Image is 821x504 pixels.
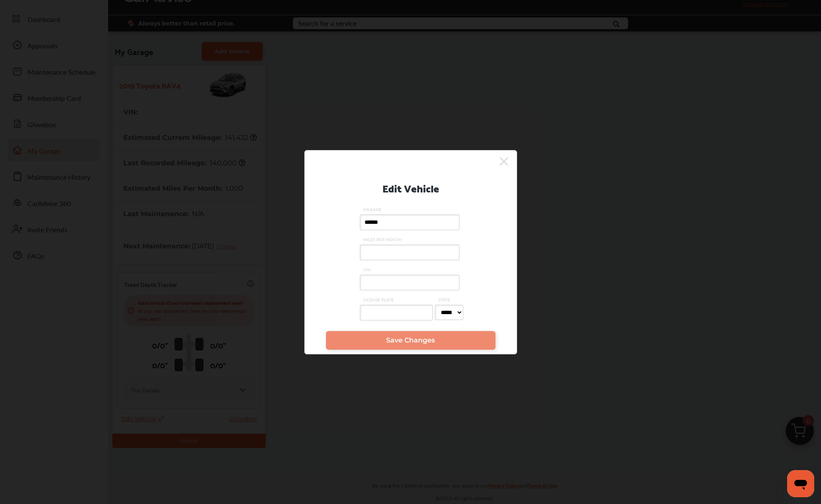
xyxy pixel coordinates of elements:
select: STATE [435,305,463,320]
a: Save Changes [326,331,495,350]
input: MILES PER MONTH [360,245,459,260]
span: VIN [360,267,462,273]
input: LICENSE PLATE [360,305,433,320]
span: STATE [435,297,465,303]
span: LICENSE PLATE [360,297,435,303]
span: Save Changes [386,336,435,344]
input: VIN [360,275,459,290]
span: MILES PER MONTH [360,237,462,242]
iframe: Button to launch messaging window [787,470,814,497]
input: MILEAGE [360,214,459,230]
span: MILEAGE [360,206,462,212]
p: Edit Vehicle [382,179,439,196]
